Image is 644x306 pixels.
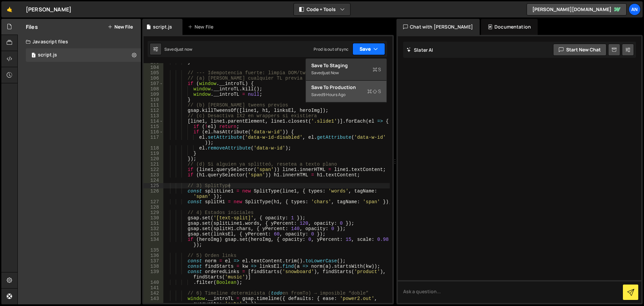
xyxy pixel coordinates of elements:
h2: Slater AI [407,47,433,53]
div: 128 [144,205,163,210]
div: [PERSON_NAME] [26,5,71,13]
div: Save to Production [311,84,381,91]
div: 104 [144,65,163,70]
div: 111 [144,102,163,108]
div: 138 [144,264,163,269]
div: 105 [144,70,163,76]
div: script.js [153,24,172,30]
div: 112 [144,108,163,113]
div: 16797/45948.js [26,48,141,62]
div: 139 [144,269,163,280]
div: Saved [311,69,381,77]
div: 133 [144,231,163,237]
div: 134 [144,237,163,248]
div: 113 [144,113,163,119]
div: 109 [144,92,163,97]
button: Save [353,43,385,55]
div: 127 [144,199,163,205]
div: 120 [144,156,163,162]
div: 130 [144,215,163,221]
div: 137 [144,258,163,264]
div: 106 [144,76,163,81]
div: Javascript files [18,35,141,48]
div: script.js [38,52,57,58]
div: 126 [144,188,163,199]
div: 142 [144,291,163,296]
div: Saved [164,46,192,52]
div: 108 [144,86,163,92]
div: 122 [144,167,163,172]
div: 110 [144,97,163,102]
div: 131 [144,221,163,226]
a: [PERSON_NAME][DOMAIN_NAME] [527,3,627,15]
div: Chat with [PERSON_NAME] [396,19,480,35]
button: New File [108,24,133,30]
div: Documentation [481,19,538,35]
div: 107 [144,81,163,86]
div: just now [176,46,192,52]
div: 124 [144,178,163,183]
div: 116 [144,129,163,135]
div: 119 [144,151,163,156]
a: 🤙 [1,1,18,17]
div: 9 hours ago [323,92,345,97]
span: S [373,66,381,73]
div: 125 [144,183,163,188]
div: 117 [144,135,163,145]
div: 114 [144,119,163,124]
div: 140 [144,280,163,285]
div: 141 [144,285,163,291]
div: just now [323,70,339,76]
button: Save to ProductionS Saved9 hours ago [306,81,386,102]
button: Save to StagingS Savedjust now [306,59,386,81]
div: 118 [144,145,163,151]
div: 123 [144,172,163,178]
button: Code + Tools [294,3,350,15]
div: Saved [311,91,381,99]
div: Prod is out of sync [314,46,348,52]
div: 135 [144,248,163,253]
div: 115 [144,124,163,129]
h2: Files [26,23,38,31]
span: S [367,88,381,95]
span: 1 [32,53,36,58]
div: 129 [144,210,163,215]
div: 132 [144,226,163,231]
div: 136 [144,253,163,258]
div: New File [188,24,216,30]
div: 121 [144,162,163,167]
div: Save to Staging [311,62,381,69]
a: An [629,3,641,15]
button: Start new chat [553,44,606,56]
